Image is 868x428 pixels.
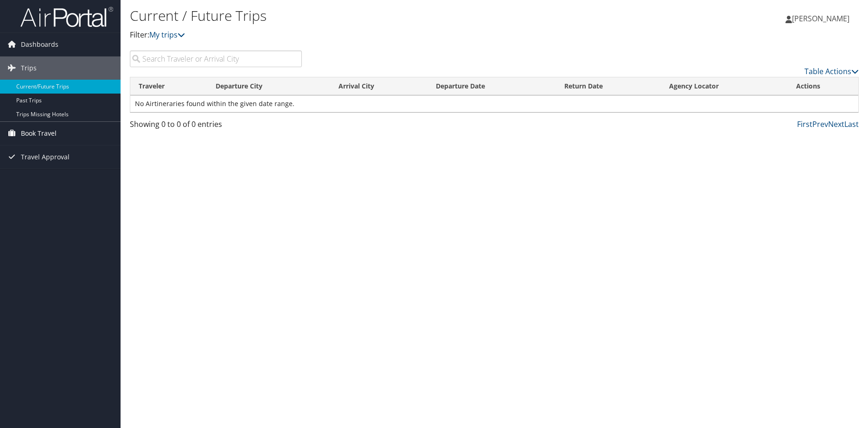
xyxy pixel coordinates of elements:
a: Next [828,119,844,129]
a: Prev [812,119,828,129]
th: Return Date: activate to sort column ascending [556,77,660,95]
th: Actions [788,77,858,95]
a: My trips [149,30,185,40]
a: First [797,119,812,129]
span: Travel Approval [21,145,70,169]
a: Last [844,119,859,129]
span: Trips [21,57,37,80]
a: [PERSON_NAME] [785,5,859,32]
h1: Current / Future Trips [130,6,616,25]
span: [PERSON_NAME] [792,13,849,24]
span: Dashboards [21,33,58,56]
th: Arrival City: activate to sort column ascending [330,77,428,95]
img: airportal-logo.png [20,6,113,28]
th: Agency Locator: activate to sort column ascending [661,77,788,95]
input: Search Traveler or Arrival City [130,50,302,67]
a: Table Actions [804,66,859,76]
p: Filter: [130,29,616,41]
td: No Airtineraries found within the given date range. [130,95,858,112]
th: Traveler: activate to sort column ascending [130,77,207,95]
th: Departure City: activate to sort column ascending [207,77,330,95]
span: Book Travel [21,122,57,145]
th: Departure Date: activate to sort column descending [428,77,556,95]
div: Showing 0 to 0 of 0 entries [130,119,302,134]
